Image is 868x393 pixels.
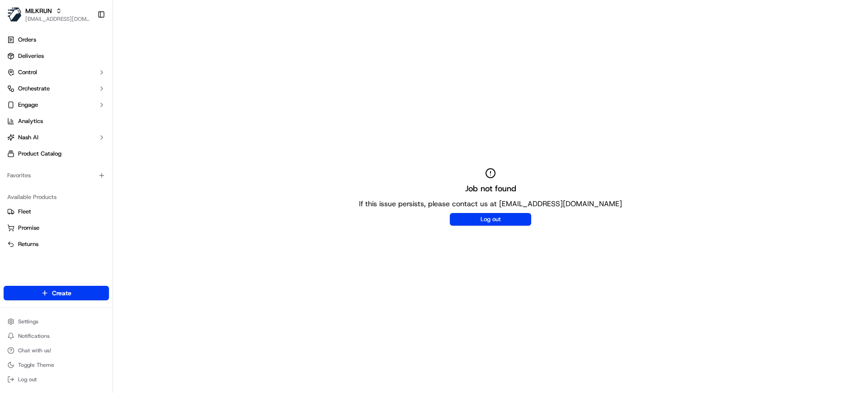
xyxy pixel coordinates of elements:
[4,81,109,96] button: Orchestrate
[18,318,38,325] span: Settings
[7,240,105,248] a: Returns
[4,359,109,371] button: Toggle Theme
[18,347,51,354] span: Chat with us!
[7,208,105,216] a: Fleet
[4,190,109,204] div: Available Products
[4,330,109,342] button: Notifications
[18,240,38,248] span: Returns
[25,15,90,23] button: [EMAIL_ADDRESS][DOMAIN_NAME]
[18,101,38,109] span: Engage
[4,221,109,235] button: Promise
[4,315,109,328] button: Settings
[18,133,38,142] span: Nash AI
[4,344,109,357] button: Chat with us!
[25,6,52,15] button: MILKRUN
[4,114,109,128] a: Analytics
[4,147,109,161] a: Product Catalog
[465,182,516,195] h2: Job not found
[7,224,105,232] a: Promise
[18,68,37,76] span: Control
[18,85,50,93] span: Orchestrate
[18,117,43,125] span: Analytics
[4,33,109,47] a: Orders
[18,224,39,232] span: Promise
[18,376,37,383] span: Log out
[4,286,109,300] button: Create
[4,98,109,112] button: Engage
[18,52,44,60] span: Deliveries
[7,7,22,22] img: MILKRUN
[4,49,109,63] a: Deliveries
[359,199,622,209] p: If this issue persists, please contact us at [EMAIL_ADDRESS][DOMAIN_NAME]
[18,150,61,158] span: Product Catalog
[4,204,109,219] button: Fleet
[18,36,36,44] span: Orders
[4,65,109,80] button: Control
[450,213,531,226] button: Log out
[18,332,50,340] span: Notifications
[18,208,31,216] span: Fleet
[4,168,109,183] div: Favorites
[52,289,71,298] span: Create
[4,4,94,25] button: MILKRUNMILKRUN[EMAIL_ADDRESS][DOMAIN_NAME]
[18,361,54,369] span: Toggle Theme
[4,130,109,145] button: Nash AI
[4,237,109,251] button: Returns
[4,373,109,386] button: Log out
